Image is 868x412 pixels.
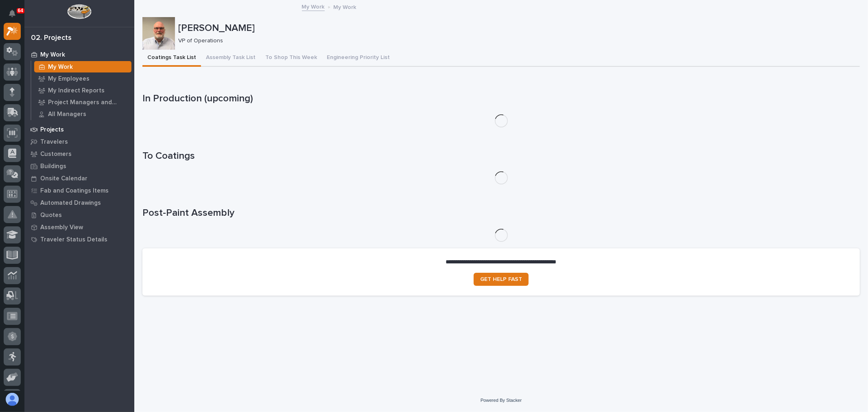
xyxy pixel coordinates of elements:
[24,48,134,61] a: My Work
[260,50,322,67] button: To Shop This Week
[40,236,107,243] p: Traveler Status Details
[24,160,134,172] a: Buildings
[24,184,134,197] a: Fab and Coatings Items
[480,276,522,282] span: GET HELP FAST
[40,151,72,158] p: Customers
[40,138,68,146] p: Travelers
[40,199,101,207] p: Automated Drawings
[31,34,72,43] div: 02. Projects
[40,187,109,195] p: Fab and Coatings Items
[142,50,201,67] button: Coatings Task List
[178,22,857,34] p: [PERSON_NAME]
[4,5,21,22] button: Notifications
[48,99,128,106] p: Project Managers and Engineers
[24,221,134,233] a: Assembly View
[334,2,356,11] p: My Work
[31,85,134,96] a: My Indirect Reports
[10,10,21,23] div: Notifications64
[48,75,90,83] p: My Employees
[142,207,860,219] h1: Post-Paint Assembly
[24,233,134,245] a: Traveler Status Details
[24,197,134,209] a: Automated Drawings
[142,150,860,162] h1: To Coatings
[48,64,73,71] p: My Work
[40,163,66,170] p: Buildings
[40,212,62,219] p: Quotes
[31,96,134,108] a: Project Managers and Engineers
[40,51,65,59] p: My Work
[48,111,86,118] p: All Managers
[40,175,87,182] p: Onsite Calendar
[18,8,23,13] p: 64
[302,2,325,11] a: My Work
[24,209,134,221] a: Quotes
[24,136,134,148] a: Travelers
[67,4,91,19] img: Workspace Logo
[481,398,522,403] a: Powered By Stacker
[40,224,83,231] p: Assembly View
[178,37,853,44] p: VP of Operations
[40,126,64,134] p: Projects
[474,273,529,286] a: GET HELP FAST
[31,61,134,72] a: My Work
[24,148,134,160] a: Customers
[4,391,21,408] button: users-avatar
[31,73,134,84] a: My Employees
[31,108,134,120] a: All Managers
[201,50,260,67] button: Assembly Task List
[24,123,134,136] a: Projects
[48,87,105,94] p: My Indirect Reports
[24,172,134,184] a: Onsite Calendar
[322,50,395,67] button: Engineering Priority List
[142,93,860,105] h1: In Production (upcoming)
